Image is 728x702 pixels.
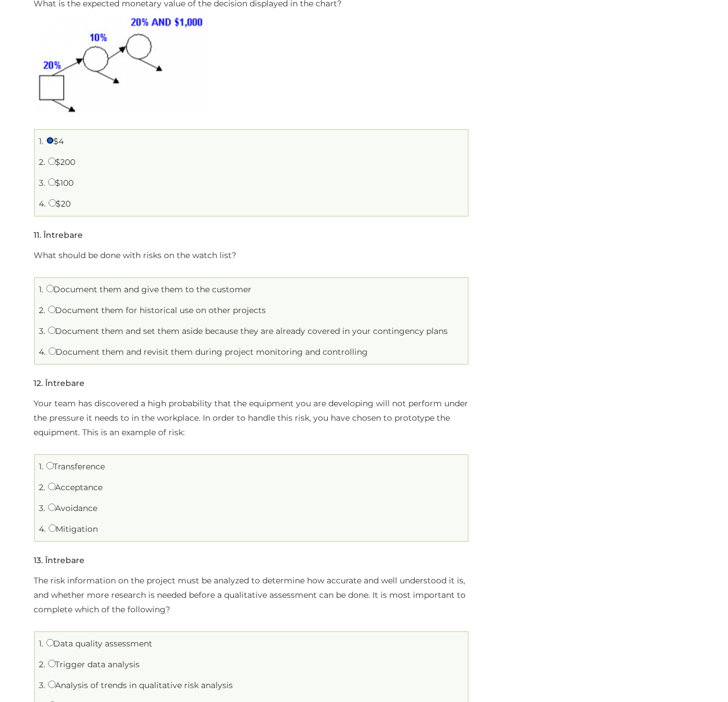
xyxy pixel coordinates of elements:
[39,178,46,188] span: 3.
[48,157,76,167] label: $200
[39,680,46,690] span: 3.
[39,524,46,534] span: 4.
[34,396,469,440] p: Your team has discovered a high probability that the equipment you are developing will not perfor...
[46,284,252,295] label: Document them and give them to the customer
[48,680,233,690] label: Analysis of trends in qualitative risk analysis
[48,659,140,670] label: Trigger data analysis
[39,157,46,167] span: 2.
[39,284,44,295] span: 1.
[48,482,103,492] label: Acceptance
[39,305,46,315] span: 2.
[48,326,56,334] input: Document them and set them aside because they are already covered in your contingency plans
[46,639,54,646] input: Data quality assessment
[34,574,469,617] p: The risk information on the project must be analyzed to determine how accurate and well understoo...
[34,556,85,565] h5: . Întrebare
[48,178,74,188] label: $100
[48,681,56,688] input: Analysis of trends in qualitative risk analysis
[49,524,98,534] label: Mitigation
[49,199,71,209] label: $20
[39,482,46,492] span: 2.
[39,326,46,336] span: 3.
[48,306,56,313] input: Document them for historical use on other projects
[48,503,56,511] input: Avoidance
[34,379,85,388] h5: . Întrebare
[46,638,153,649] label: Data quality assessment
[48,503,98,513] label: Avoidance
[46,285,54,292] input: Document them and give them to the customer
[49,347,56,355] input: Document them and revisit them during project monitoring and controlling
[48,326,448,336] label: Document them and set them aside because they are already covered in your contingency plans
[39,503,46,513] span: 3.
[39,638,44,649] span: 1.
[46,461,105,472] label: Transference
[49,524,56,532] input: Mitigation
[48,305,266,315] label: Document them for historical use on other projects
[39,347,46,357] span: 4.
[34,555,42,565] span: 13
[39,136,44,146] span: 1.
[49,199,56,207] input: $20
[48,483,56,490] input: Acceptance
[34,231,83,240] h5: . Întrebare
[34,230,40,240] span: 11
[34,378,42,388] span: 12
[39,659,46,670] span: 2.
[48,660,56,667] input: Trigger data analysis
[46,136,64,146] label: $4
[39,461,44,472] span: 1.
[34,248,469,263] p: What should be done with risks on the watch list?
[46,137,54,144] input: $4
[48,157,56,165] input: $200
[48,178,56,186] input: $100
[39,199,46,209] span: 4.
[46,462,54,469] input: Transference
[49,347,368,357] label: Document them and revisit them during project monitoring and controlling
